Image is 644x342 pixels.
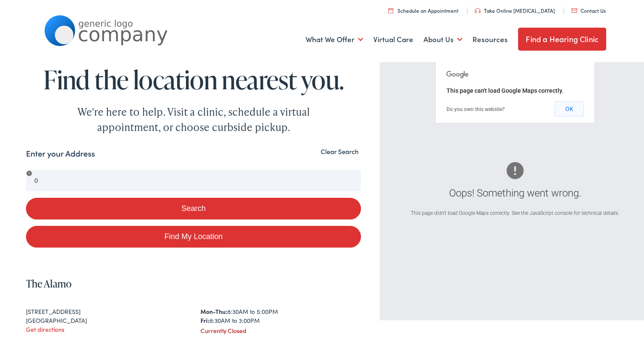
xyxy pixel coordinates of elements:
[555,100,584,115] button: OK
[200,305,361,323] div: 8:30AM to 5:00PM 8:30AM to 3:00PM
[409,208,621,215] div: This page didn't load Google Maps correctly. See the JavaScript console for technical details.
[26,275,72,289] a: The Alamo
[306,22,363,54] a: What We Offer
[409,184,621,199] div: Oops! Something went wrong.
[26,305,187,314] div: [STREET_ADDRESS]
[475,6,481,11] img: utility icon
[571,5,606,12] a: Contact Us
[26,64,361,92] h1: Find the location nearest you.
[388,5,458,12] a: Schedule an Appointment
[26,146,95,158] label: Enter your Address
[200,325,361,333] div: Currently Closed
[475,5,555,12] a: Take Online [MEDICAL_DATA]
[26,168,361,190] input: Enter your address or zip code
[424,22,462,54] a: About Us
[571,7,577,11] img: utility icon
[200,305,227,314] strong: Mon-Thu:
[57,103,330,133] div: We're here to help. Visit a clinic, schedule a virtual appointment, or choose curbside pickup.
[200,314,209,323] strong: Fri:
[26,224,361,246] a: Find My Location
[388,6,393,11] img: utility icon
[373,22,413,54] a: Virtual Care
[472,22,508,54] a: Resources
[26,314,187,323] div: [GEOGRAPHIC_DATA]
[318,146,361,154] button: Clear Search
[518,26,606,49] a: Find a Hearing Clinic
[26,196,361,218] button: Search
[447,85,564,92] span: This page can't load Google Maps correctly.
[26,323,64,332] a: Get directions
[447,105,505,111] a: Do you own this website?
